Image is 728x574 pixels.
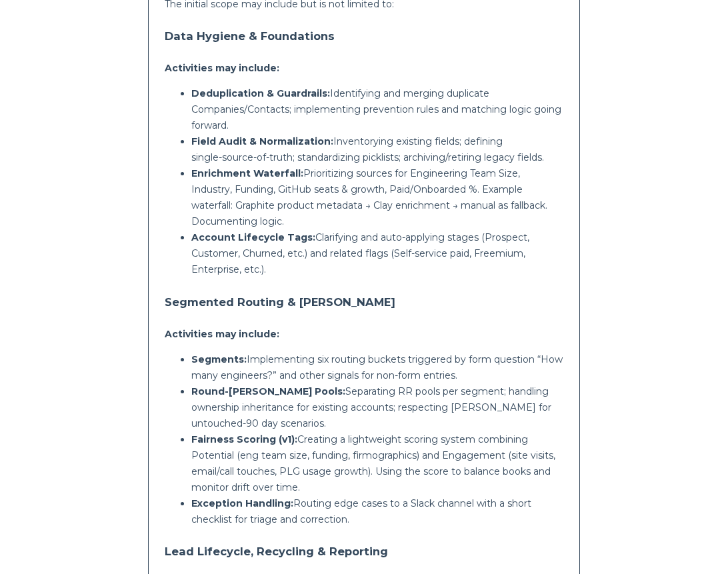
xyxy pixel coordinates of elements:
[165,23,563,49] h3: Data Hygiene & Foundations
[191,87,330,99] strong: Deduplication & Guardrails:
[191,167,303,179] strong: Enrichment Waterfall:
[191,133,563,165] p: Inventorying existing fields; defining single‑source‑of‑truth; standardizing picklists; archiving...
[191,433,297,445] strong: Fairness Scoring (v1):
[191,135,333,147] strong: Field Audit & Normalization:
[191,351,563,383] p: Implementing six routing buckets triggered by form question “How many engineers?” and other signa...
[165,62,279,74] strong: Activities may include:
[165,538,563,565] h3: Lead Lifecycle, Recycling & Reporting
[191,165,563,229] p: Prioritizing sources for Engineering Team Size, Industry, Funding, GitHub seats & growth, Paid/On...
[191,383,563,431] p: Separating RR pools per segment; handling ownership inheritance for existing accounts; respecting...
[191,85,563,133] p: Identifying and merging duplicate Companies/Contacts; implementing prevention rules and matching ...
[191,231,315,243] strong: Account Lifecycle Tags:
[191,229,563,277] p: Clarifying and auto‑applying stages (Prospect, Customer, Churned, etc.) and related flags (Self‑s...
[165,328,279,340] strong: Activities may include:
[191,495,563,527] p: Routing edge cases to a Slack channel with a short checklist for triage and correction.
[191,353,247,365] strong: Segments:
[191,385,345,397] strong: Round‑[PERSON_NAME] Pools:
[165,289,563,315] h3: Segmented Routing & [PERSON_NAME]
[191,431,563,495] p: Creating a lightweight scoring system combining Potential (eng team size, funding, firmographics)...
[191,497,293,509] strong: Exception Handling:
